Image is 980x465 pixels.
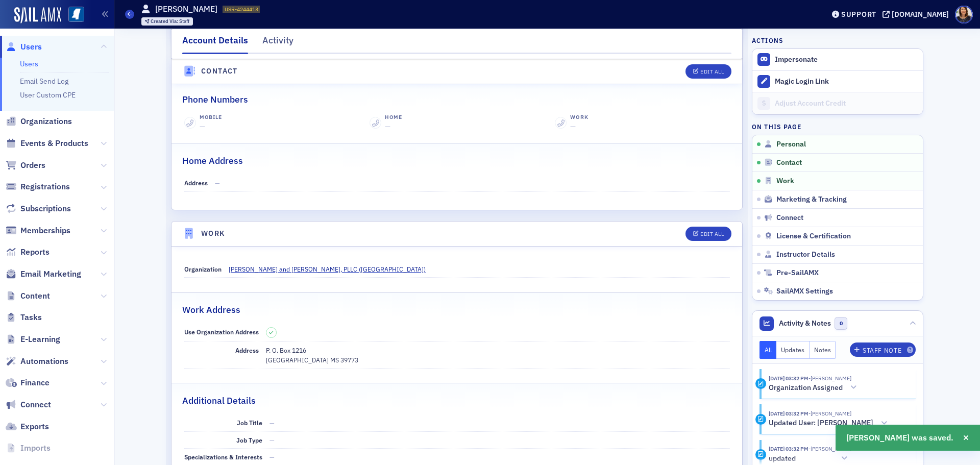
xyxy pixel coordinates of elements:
[769,419,873,428] h5: Updated User: [PERSON_NAME]
[6,421,49,432] a: Exports
[759,341,777,359] button: All
[776,341,810,359] button: Updates
[775,99,918,108] div: Adjust Account Credit
[776,250,835,259] span: Instructor Details
[184,453,262,461] span: Specializations & Interests
[20,138,88,149] span: Events & Products
[700,69,724,75] div: Edit All
[769,445,808,452] time: 8/20/2025 03:32 PM
[229,264,426,274] span: Watkins, Ward and Stafford, PLLC (West Point)
[769,454,796,463] h5: updated
[841,10,876,19] div: Support
[215,179,220,187] span: —
[6,290,50,302] a: Content
[769,375,808,382] time: 8/20/2025 03:32 PM
[155,4,217,15] h1: [PERSON_NAME]
[20,421,49,432] span: Exports
[20,59,38,68] a: Users
[20,268,81,280] span: Email Marketing
[269,419,275,427] span: —
[570,122,576,131] span: —
[385,122,390,131] span: —
[269,453,275,461] span: —
[235,346,259,354] span: Address
[6,356,68,367] a: Automations
[201,66,238,77] h4: Contact
[769,382,861,393] button: Organization Assigned
[769,418,891,429] button: Updated User: [PERSON_NAME]
[6,334,60,345] a: E-Learning
[685,64,731,79] button: Edit All
[6,247,50,258] a: Reports
[892,10,949,19] div: [DOMAIN_NAME]
[835,317,847,330] span: 0
[182,34,248,54] div: Account Details
[6,138,88,149] a: Events & Products
[752,70,923,92] button: Magic Login Link
[810,341,836,359] button: Notes
[779,318,831,329] span: Activity & Notes
[61,7,84,24] a: View Homepage
[20,290,50,302] span: Content
[846,432,953,444] span: [PERSON_NAME] was saved.
[752,36,783,45] h4: Actions
[769,453,851,464] button: updated
[385,113,402,121] div: Home
[808,445,851,452] span: Noma Burge
[6,377,50,388] a: Finance
[808,410,851,417] span: Noma Burge
[151,18,179,25] span: Created Via :
[182,154,243,167] h2: Home Address
[20,377,50,388] span: Finance
[184,328,259,336] span: Use Organization Address
[6,268,81,280] a: Email Marketing
[769,410,808,417] time: 8/20/2025 03:32 PM
[20,181,70,192] span: Registrations
[752,122,923,131] h4: On this page
[266,355,730,364] p: [GEOGRAPHIC_DATA] MS 39773
[184,179,208,187] span: Address
[6,203,71,214] a: Subscriptions
[20,160,45,171] span: Orders
[775,77,918,86] div: Magic Login Link
[20,356,68,367] span: Automations
[20,399,51,410] span: Connect
[68,7,84,22] img: SailAMX
[14,7,61,23] img: SailAMX
[237,419,262,427] span: Job Title
[269,436,275,444] span: —
[755,414,766,425] div: Activity
[883,11,952,18] button: [DOMAIN_NAME]
[570,113,588,121] div: Work
[6,225,70,236] a: Memberships
[200,122,205,131] span: —
[955,6,973,23] span: Profile
[6,41,42,53] a: Users
[755,378,766,389] div: Activity
[200,113,222,121] div: Mobile
[776,140,806,149] span: Personal
[808,375,851,382] span: Noma Burge
[182,394,256,407] h2: Additional Details
[151,19,189,25] div: Staff
[225,6,258,13] span: USR-4244413
[20,312,42,323] span: Tasks
[776,232,851,241] span: License & Certification
[685,227,731,241] button: Edit All
[776,158,802,167] span: Contact
[850,342,916,357] button: Staff Note
[776,268,819,278] span: Pre-SailAMX
[20,41,42,53] span: Users
[266,346,730,355] p: P. O. Box 1216
[262,34,293,53] div: Activity
[20,77,68,86] a: Email Send Log
[863,348,901,353] div: Staff Note
[236,436,262,444] span: Job Type
[776,287,833,296] span: SailAMX Settings
[752,92,923,114] a: Adjust Account Credit
[776,195,847,204] span: Marketing & Tracking
[755,449,766,460] div: Update
[182,93,248,106] h2: Phone Numbers
[6,181,70,192] a: Registrations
